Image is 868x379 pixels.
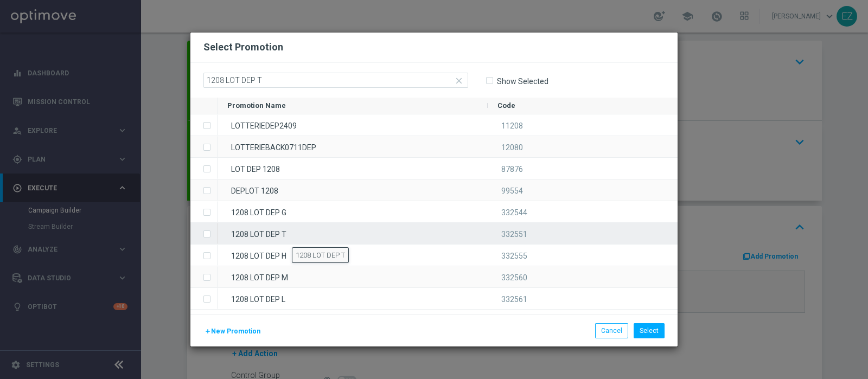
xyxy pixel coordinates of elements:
[218,223,678,245] div: Press SPACE to select this row.
[501,208,527,217] span: 332544
[218,158,488,179] div: LOT DEP 1208
[501,273,527,282] span: 332560
[190,223,218,245] div: Press SPACE to select this row.
[497,101,515,110] span: Code
[190,266,218,288] div: Press SPACE to select this row.
[501,295,527,304] span: 332561
[218,288,488,309] div: 1208 LOT DEP L
[218,245,488,266] div: 1208 LOT DEP H
[218,179,678,201] div: Press SPACE to select this row.
[211,327,260,335] span: New Promotion
[634,323,665,338] button: Select
[190,158,218,179] div: Press SPACE to select this row.
[218,136,678,158] div: Press SPACE to select this row.
[501,187,523,195] span: 99554
[190,201,218,223] div: Press SPACE to select this row.
[190,136,218,158] div: Press SPACE to select this row.
[190,288,218,310] div: Press SPACE to select this row.
[190,114,218,136] div: Press SPACE to select this row.
[218,245,678,266] div: Press SPACE to select this row.
[218,288,678,310] div: Press SPACE to select this row.
[501,121,523,130] span: 11208
[218,136,488,157] div: LOTTERIEBACK0711DEP
[218,179,488,201] div: DEPLOT 1208
[454,76,464,86] i: close
[203,325,261,337] button: New Promotion
[496,76,548,86] label: Show Selected
[227,101,286,110] span: Promotion Name
[218,223,488,244] div: 1208 LOT DEP T
[203,41,283,54] h2: Select Promotion
[218,114,678,136] div: Press SPACE to select this row.
[218,266,488,287] div: 1208 LOT DEP M
[190,179,218,201] div: Press SPACE to select this row.
[501,143,523,152] span: 12080
[595,323,628,338] button: Cancel
[218,114,488,136] div: LOTTERIEDEP2409
[205,328,211,335] i: add
[203,73,468,88] input: Search by Promotion name or Promo code
[218,201,488,222] div: 1208 LOT DEP G
[501,252,527,260] span: 332555
[501,165,523,174] span: 87876
[218,266,678,288] div: Press SPACE to select this row.
[218,158,678,179] div: Press SPACE to select this row.
[190,245,218,266] div: Press SPACE to select this row.
[501,230,527,239] span: 332551
[218,201,678,223] div: Press SPACE to select this row.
